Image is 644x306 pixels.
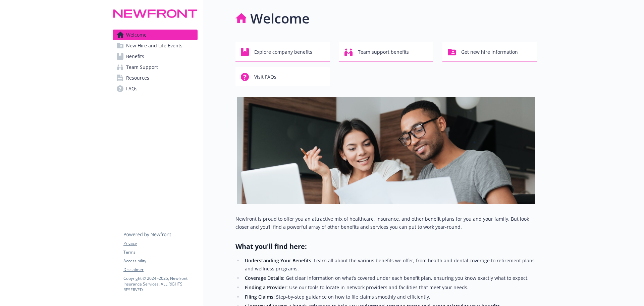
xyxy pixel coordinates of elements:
a: Welcome [113,30,198,40]
li: : Learn all about the various benefits we offer, from health and dental coverage to retirement pl... [243,257,537,273]
img: overview page banner [237,97,535,204]
h1: Welcome [250,8,310,29]
li: : Get clear information on what’s covered under each benefit plan, ensuring you know exactly what... [243,274,537,282]
span: New Hire and Life Events [126,40,182,51]
a: FAQs [113,83,198,94]
span: Visit FAQs [254,71,276,83]
span: Benefits [126,51,144,62]
strong: Finding a Provider [245,284,286,291]
a: Accessibility [123,258,197,264]
a: New Hire and Life Events [113,40,198,51]
span: FAQs [126,83,138,94]
button: Explore company benefits [235,42,330,61]
button: Visit FAQs [235,67,330,86]
span: Get new hire information [461,46,518,58]
a: Resources [113,73,198,83]
span: Explore company benefits [254,46,312,58]
strong: Coverage Details [245,275,283,281]
button: Get new hire information [442,42,537,61]
h2: What you'll find here: [235,242,537,251]
button: Team support benefits [339,42,433,61]
span: Welcome [126,30,147,40]
span: Resources [126,73,149,83]
p: Newfront is proud to offer you an attractive mix of healthcare, insurance, and other benefit plan... [235,215,537,231]
strong: Filing Claims [245,294,273,300]
li: : Step-by-step guidance on how to file claims smoothly and efficiently. [243,293,537,301]
a: Benefits [113,51,198,62]
span: Team support benefits [358,46,409,58]
li: : Use our tools to locate in-network providers and facilities that meet your needs. [243,283,537,292]
p: Copyright © 2024 - 2025 , Newfront Insurance Services, ALL RIGHTS RESERVED [123,275,197,293]
strong: Understanding Your Benefits [245,257,311,264]
span: Team Support [126,62,158,73]
a: Privacy [123,241,197,247]
a: Team Support [113,62,198,73]
a: Terms [123,249,197,255]
a: Disclaimer [123,267,197,273]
